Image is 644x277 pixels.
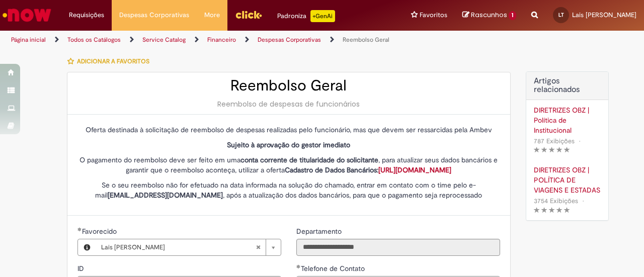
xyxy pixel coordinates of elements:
span: Lais [PERSON_NAME] [101,239,256,255]
a: Lais [PERSON_NAME]Limpar campo Favorecido [96,239,281,255]
span: • [577,134,583,148]
span: Adicionar a Favoritos [77,57,149,65]
input: Departamento [296,239,500,256]
span: 3754 Exibições [534,197,578,205]
label: Somente leitura - Departamento [296,226,344,236]
span: Obrigatório Preenchido [77,227,82,231]
span: Necessários - Favorecido [82,227,119,236]
h2: Reembolso Geral [77,77,500,94]
span: Somente leitura - ID [77,264,86,273]
span: Requisições [69,10,104,20]
label: Somente leitura - ID [77,263,86,273]
strong: conta corrente de titularidade do solicitante [240,155,378,164]
a: Página inicial [11,36,46,44]
a: Reembolso Geral [343,36,389,44]
abbr: Limpar campo Favorecido [251,239,266,255]
img: click_logo_yellow_360x200.png [235,7,262,22]
span: 1 [509,11,516,20]
span: Rascunhos [471,10,507,20]
a: Despesas Corporativas [258,36,321,44]
span: Despesas Corporativas [119,10,189,20]
span: Somente leitura - Departamento [296,227,344,236]
span: LT [558,12,564,18]
span: • [580,194,586,208]
p: +GenAi [310,10,335,22]
a: [URL][DOMAIN_NAME] [378,165,451,174]
button: Adicionar a Favoritos [67,51,155,72]
a: Todos os Catálogos [67,36,121,44]
span: Favoritos [420,10,447,20]
strong: [EMAIL_ADDRESS][DOMAIN_NAME] [108,191,223,200]
span: Lais [PERSON_NAME] [572,11,636,19]
strong: Cadastro de Dados Bancários: [285,165,451,174]
a: Financeiro [207,36,236,44]
div: Reembolso de despesas de funcionários [77,99,500,109]
span: Telefone de Contato [301,264,367,273]
p: Oferta destinada à solicitação de reembolso de despesas realizadas pelo funcionário, mas que deve... [77,125,500,135]
ul: Trilhas de página [8,31,422,49]
span: More [204,10,220,20]
a: Service Catalog [142,36,186,44]
span: Obrigatório Preenchido [296,264,301,268]
strong: Sujeito à aprovação do gestor imediato [227,140,350,149]
button: Favorecido, Visualizar este registro Lais Franquilino Tomaz [78,239,96,255]
a: Rascunhos [462,11,516,20]
a: DIRETRIZES OBZ | Política de Institucional [534,105,601,135]
div: Padroniza [277,10,335,22]
span: 787 Exibições [534,137,575,145]
p: Se o seu reembolso não for efetuado na data informada na solução do chamado, entrar em contato co... [77,180,500,200]
img: ServiceNow [1,5,53,25]
p: O pagamento do reembolso deve ser feito em uma , para atualizar seus dados bancários e garantir q... [77,155,500,175]
a: DIRETRIZES OBZ | POLÍTICA DE VIAGENS E ESTADAS [534,165,601,195]
h3: Artigos relacionados [534,77,601,95]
